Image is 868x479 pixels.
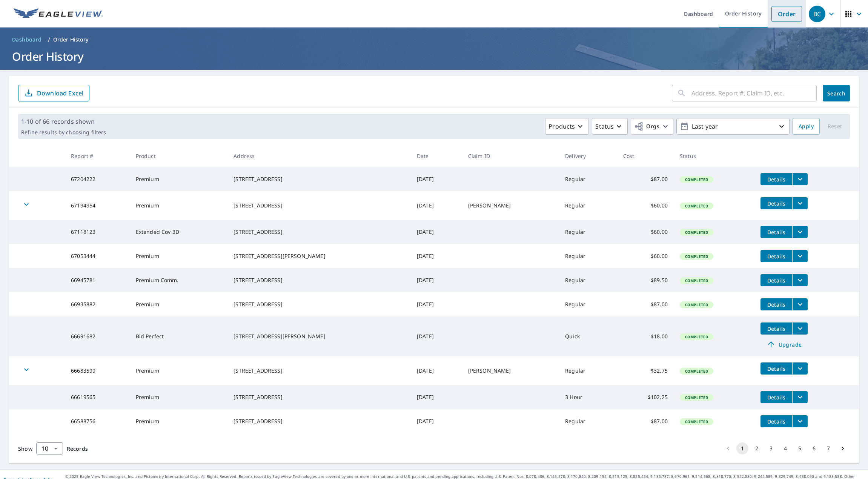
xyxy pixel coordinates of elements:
[65,220,129,244] td: 67118123
[130,191,228,220] td: Premium
[559,292,617,316] td: Regular
[545,118,589,135] button: Products
[36,442,63,454] div: Show 10 records
[779,442,791,454] button: Go to page 4
[130,145,228,167] th: Product
[765,229,788,236] span: Details
[411,385,462,409] td: [DATE]
[721,442,850,454] nav: pagination navigation
[829,90,844,97] span: Search
[799,122,814,131] span: Apply
[760,338,808,350] a: Upgrade
[411,292,462,316] td: [DATE]
[65,356,129,385] td: 66683599
[234,418,405,425] div: [STREET_ADDRESS]
[681,254,713,259] span: Completed
[765,277,788,284] span: Details
[792,197,808,209] button: filesDropdownBtn-67194954
[792,173,808,185] button: filesDropdownBtn-67204222
[411,409,462,433] td: [DATE]
[681,395,713,400] span: Completed
[792,362,808,375] button: filesDropdownBtn-66683599
[130,220,228,244] td: Extended Cov 3D
[751,442,763,454] button: Go to page 2
[65,268,129,292] td: 66945781
[14,8,103,20] img: EV Logo
[411,220,462,244] td: [DATE]
[65,409,129,433] td: 66588756
[760,173,792,185] button: detailsBtn-67204222
[792,415,808,427] button: filesDropdownBtn-66588756
[760,298,792,310] button: detailsBtn-66935882
[559,167,617,191] td: Regular
[411,191,462,220] td: [DATE]
[548,122,575,131] p: Products
[760,226,792,238] button: detailsBtn-67118123
[793,118,820,135] button: Apply
[765,200,788,207] span: Details
[674,145,754,167] th: Status
[617,220,674,244] td: $60.00
[21,129,106,136] p: Refine results by choosing filters
[67,445,88,452] span: Records
[691,83,817,104] input: Address, Report #, Claim ID, etc.
[559,191,617,220] td: Regular
[631,118,673,135] button: Orgs
[130,316,228,356] td: Bid Perfect
[65,385,129,409] td: 66619565
[617,316,674,356] td: $18.00
[617,145,674,167] th: Cost
[592,118,628,135] button: Status
[65,191,129,220] td: 67194954
[681,177,713,182] span: Completed
[559,244,617,268] td: Regular
[681,278,713,283] span: Completed
[765,365,788,372] span: Details
[411,244,462,268] td: [DATE]
[823,85,850,101] button: Search
[234,301,405,308] div: [STREET_ADDRESS]
[411,268,462,292] td: [DATE]
[227,145,411,167] th: Address
[765,340,803,349] span: Upgrade
[9,49,859,64] h1: Order History
[65,145,129,167] th: Report #
[760,274,792,286] button: detailsBtn-66945781
[765,325,788,332] span: Details
[617,356,674,385] td: $32.75
[760,322,792,335] button: detailsBtn-66691682
[760,415,792,427] button: detailsBtn-66588756
[559,220,617,244] td: Regular
[765,442,777,454] button: Go to page 3
[617,167,674,191] td: $87.00
[130,356,228,385] td: Premium
[65,167,129,191] td: 67204222
[760,362,792,375] button: detailsBtn-66683599
[37,89,83,97] p: Download Excel
[411,167,462,191] td: [DATE]
[681,203,713,209] span: Completed
[234,202,405,209] div: [STREET_ADDRESS]
[792,298,808,310] button: filesDropdownBtn-66935882
[559,385,617,409] td: 3 Hour
[462,145,559,167] th: Claim ID
[234,333,405,340] div: [STREET_ADDRESS][PERSON_NAME]
[234,228,405,236] div: [STREET_ADDRESS]
[18,85,89,101] button: Download Excel
[760,250,792,262] button: detailsBtn-67053444
[617,385,674,409] td: $102.25
[617,244,674,268] td: $60.00
[234,367,405,375] div: [STREET_ADDRESS]
[12,36,42,43] span: Dashboard
[634,122,659,131] span: Orgs
[681,368,713,374] span: Completed
[65,244,129,268] td: 67053444
[36,438,63,459] div: 10
[792,322,808,335] button: filesDropdownBtn-66691682
[681,334,713,339] span: Completed
[681,419,713,424] span: Completed
[21,117,106,126] p: 1-10 of 66 records shown
[792,250,808,262] button: filesDropdownBtn-67053444
[9,34,859,46] nav: breadcrumb
[617,409,674,433] td: $87.00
